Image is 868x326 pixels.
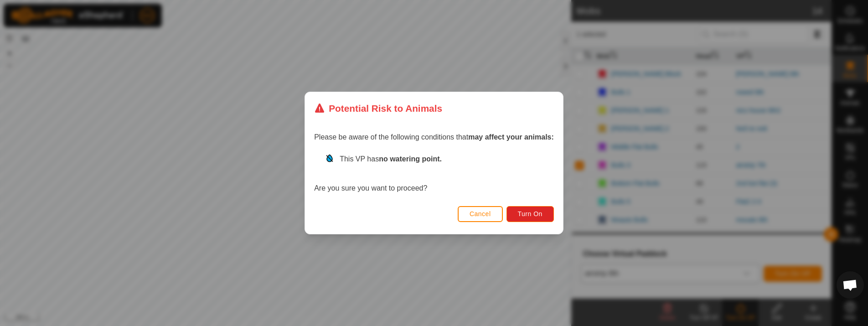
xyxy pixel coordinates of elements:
button: Cancel [458,206,503,222]
div: Open chat [837,271,864,299]
span: This VP has [340,155,442,163]
span: Please be aware of the following conditions that [314,133,554,141]
strong: no watering point. [379,155,442,163]
span: Cancel [470,210,491,217]
button: Turn On [506,206,554,222]
strong: may affect your animals: [468,133,554,141]
div: Potential Risk to Animals [314,101,442,115]
div: Are you sure you want to proceed? [314,154,554,194]
span: Turn On [518,210,542,217]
